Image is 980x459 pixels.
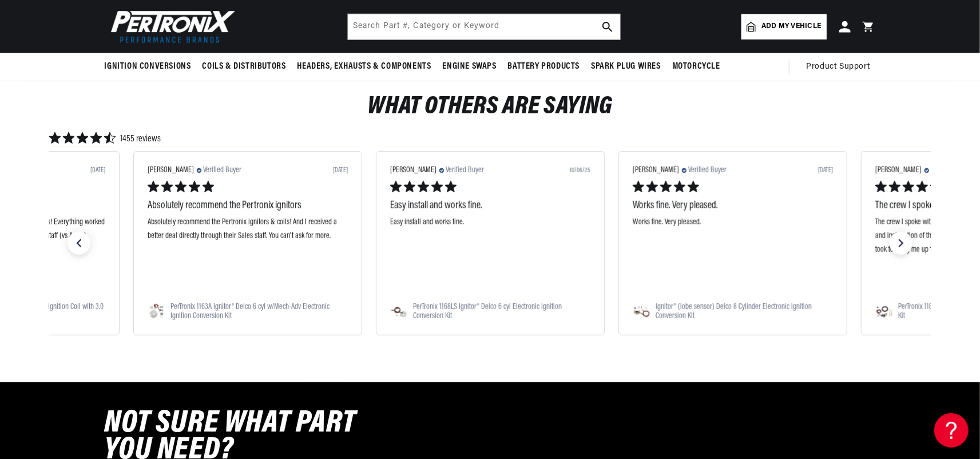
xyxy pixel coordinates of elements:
[502,53,586,80] summary: Battery Products
[875,165,922,175] span: [PERSON_NAME]
[170,303,348,321] span: PerTronix 1163A Ignitor® Delco 6 cyl w/Mech-Adv Electronic Ignition Conversion Kit
[672,61,720,73] span: Motorcycle
[413,303,590,321] span: PerTronix 1168LS Ignitor® Delco 6 cyl Electronic Ignition Conversion Kit
[297,61,431,73] span: Headers, Exhausts & Components
[390,303,590,321] div: Navigate to PerTronix 1168LS Ignitor® Delco 6 cyl Electronic Ignition Conversion Kit
[68,232,90,255] div: previous slide
[203,61,286,73] span: Coils & Distributors
[807,53,876,81] summary: Product Support
[368,96,613,118] h2: What Others Are Saying
[105,61,191,73] span: Ignition Conversions
[890,232,912,255] div: next slide
[633,165,679,175] span: [PERSON_NAME]
[197,53,292,80] summary: Coils & Distributors
[90,167,105,173] div: [DATE]
[618,151,847,335] div: slide 2 out of 7
[585,53,666,80] summary: Spark Plug Wires
[148,199,348,213] div: Absolutely recommend the Pertronix ignitors
[633,216,833,296] div: Works fine. Very pleased.
[446,165,484,175] span: Verified Buyer
[348,14,620,39] input: Search Part #, Category or Keyword
[761,21,821,32] span: Add my vehicle
[807,61,870,73] span: Product Support
[390,199,590,213] div: Easy install and works fine.
[931,165,969,175] span: Verified Buyer
[818,167,833,173] div: [DATE]
[591,61,661,73] span: Spark Plug Wires
[633,303,651,321] img: https://cdn-yotpo-images-production.yotpo.com/Product/407422656/341959972/square.jpg?1662485377
[390,303,408,321] img: https://cdn-yotpo-images-production.yotpo.com/Product/407422961/341959804/square.jpg?1707935739
[443,61,497,73] span: Engine Swaps
[656,303,833,321] span: Ignitor® (lobe sensor) Delco 8 Cylinder Electronic Ignition Conversion Kit
[390,165,437,175] span: [PERSON_NAME]
[688,165,727,175] span: Verified Buyer
[148,216,348,296] div: Absolutely recommend the Pertronix ignitors & coils! And I received a better deal directly throug...
[203,165,241,175] span: Verified Buyer
[595,14,620,39] button: search button
[292,53,437,80] summary: Headers, Exhausts & Components
[333,167,348,173] div: [DATE]
[875,303,894,321] img: https://cdn-yotpo-images-production.yotpo.com/Product/407424145/341960411/square.jpg?1662485418
[508,61,580,73] span: Battery Products
[633,303,833,321] div: Navigate to Ignitor® (lobe sensor) Delco 8 Cylinder Electronic Ignition Conversion Kit
[437,53,502,80] summary: Engine Swaps
[120,132,161,147] span: 1455 reviews
[148,303,348,321] div: Navigate to PerTronix 1163A Ignitor® Delco 6 cyl w/Mech-Adv Electronic Ignition Conversion Kit
[666,53,726,80] summary: Motorcycle
[49,132,161,147] div: 4.6859107 star rating
[49,151,931,335] div: carousel with 7 slides
[741,14,826,39] a: Add my vehicle
[570,167,590,173] div: 10/06/25
[105,53,197,80] summary: Ignition Conversions
[148,303,166,321] img: https://cdn-yotpo-images-production.yotpo.com/Product/407424624/341960173/square.jpg?1708079375
[133,151,362,335] div: slide 7 out of 7
[376,151,605,335] div: slide 1 out of 7
[390,216,590,296] div: Easy install and works fine.
[148,165,194,175] span: [PERSON_NAME]
[105,7,236,46] img: Pertronix
[633,199,833,213] div: Works fine. Very pleased.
